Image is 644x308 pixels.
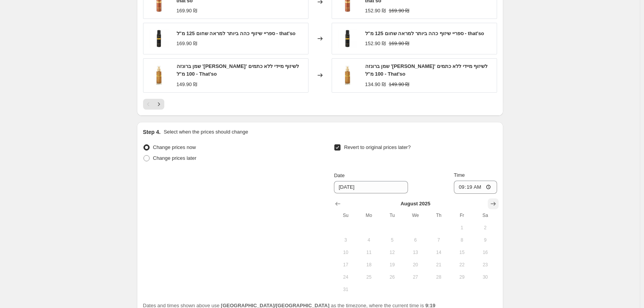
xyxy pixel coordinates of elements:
[474,209,497,222] th: Saturday
[334,181,408,193] input: 9/21/2025
[334,234,357,246] button: Sunday August 3 2025
[334,246,357,259] button: Sunday August 10 2025
[404,259,427,271] button: Wednesday August 20 2025
[404,246,427,259] button: Wednesday August 13 2025
[361,212,378,218] span: Mo
[488,198,499,209] button: Show next month, September 2025
[389,40,409,47] strike: 169.90 ₪
[430,249,447,256] span: 14
[474,271,497,283] button: Saturday August 30 2025
[450,246,474,259] button: Friday August 15 2025
[389,7,409,15] strike: 169.90 ₪
[381,271,404,283] button: Tuesday August 26 2025
[430,237,447,243] span: 7
[357,234,381,246] button: Monday August 4 2025
[384,249,401,256] span: 12
[381,209,404,222] th: Tuesday
[365,81,386,88] div: 134.90 ₪
[357,246,381,259] button: Monday August 11 2025
[430,212,447,218] span: Th
[334,173,344,178] span: Date
[365,30,484,36] span: ספריי שיזוף כהה ביותר למראה שחום 125 מ"ל - that'so
[365,63,488,77] span: שמן ברונזה '[PERSON_NAME]' לשיזוף מיידי ללא כתמים 100 מ"ל - That'so
[453,274,470,280] span: 29
[404,209,427,222] th: Wednesday
[453,225,470,231] span: 1
[427,271,450,283] button: Thursday August 28 2025
[430,274,447,280] span: 28
[477,225,494,231] span: 2
[477,274,494,280] span: 30
[337,274,354,280] span: 24
[407,274,424,280] span: 27
[334,209,357,222] th: Sunday
[450,259,474,271] button: Friday August 22 2025
[361,262,378,268] span: 18
[381,246,404,259] button: Tuesday August 12 2025
[384,237,401,243] span: 5
[450,271,474,283] button: Friday August 29 2025
[389,81,409,88] strike: 149.90 ₪
[474,259,497,271] button: Saturday August 23 2025
[147,64,170,87] img: that_sosunmakeupglowybronzetanningshimmeringlotion100ml_80x.webp
[453,262,470,268] span: 22
[454,181,497,194] input: 12:00
[381,234,404,246] button: Tuesday August 5 2025
[477,212,494,218] span: Sa
[474,246,497,259] button: Saturday August 16 2025
[153,144,196,150] span: Change prices now
[153,155,197,161] span: Change prices later
[407,237,424,243] span: 6
[334,271,357,283] button: Sunday August 24 2025
[477,237,494,243] span: 9
[427,259,450,271] button: Thursday August 21 2025
[365,40,386,47] div: 152.90 ₪
[477,249,494,256] span: 16
[453,237,470,243] span: 8
[361,274,378,280] span: 25
[164,128,248,136] p: Select when the prices should change
[153,99,164,110] button: Next
[427,246,450,259] button: Thursday August 14 2025
[337,286,354,293] span: 31
[177,81,197,88] div: 149.90 ₪
[337,212,354,218] span: Su
[453,212,470,218] span: Fr
[147,27,170,50] img: Untitled-1_0477dd0a-dd3a-426e-bd8f-50924298d473_80x.png
[384,274,401,280] span: 26
[334,259,357,271] button: Sunday August 17 2025
[427,209,450,222] th: Thursday
[454,172,465,178] span: Time
[337,249,354,256] span: 10
[177,40,197,47] div: 169.90 ₪
[177,30,296,36] span: ספריי שיזוף כהה ביותר למראה שחום 125 מ"ל - that'so
[336,27,359,50] img: Untitled-1_0477dd0a-dd3a-426e-bd8f-50924298d473_80x.png
[361,237,378,243] span: 4
[430,262,447,268] span: 21
[427,234,450,246] button: Thursday August 7 2025
[381,259,404,271] button: Tuesday August 19 2025
[474,222,497,234] button: Saturday August 2 2025
[450,222,474,234] button: Friday August 1 2025
[404,271,427,283] button: Wednesday August 27 2025
[332,198,343,209] button: Show previous month, July 2025
[474,234,497,246] button: Saturday August 9 2025
[336,64,359,87] img: that_sosunmakeupglowybronzetanningshimmeringlotion100ml_80x.webp
[357,209,381,222] th: Monday
[365,7,386,15] div: 152.90 ₪
[407,212,424,218] span: We
[357,259,381,271] button: Monday August 18 2025
[337,237,354,243] span: 3
[143,99,164,110] nav: Pagination
[404,234,427,246] button: Wednesday August 6 2025
[453,249,470,256] span: 15
[384,212,401,218] span: Tu
[334,283,357,296] button: Sunday August 31 2025
[407,262,424,268] span: 20
[450,209,474,222] th: Friday
[450,234,474,246] button: Friday August 8 2025
[361,249,378,256] span: 11
[357,271,381,283] button: Monday August 25 2025
[344,144,411,150] span: Revert to original prices later?
[177,63,299,77] span: שמן ברונזה '[PERSON_NAME]' לשיזוף מיידי ללא כתמים 100 מ"ל - That'so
